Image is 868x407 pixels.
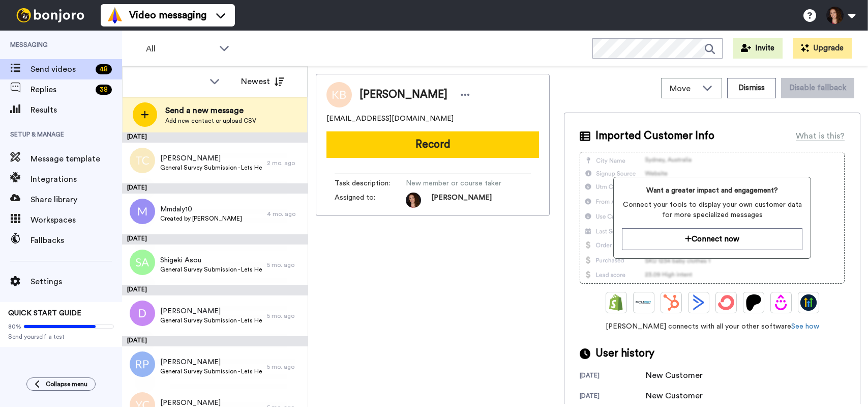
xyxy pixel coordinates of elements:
[160,367,262,375] span: General Survey Submission - Lets Help!!
[791,323,819,330] a: See how
[622,228,803,250] button: Connect now
[773,294,789,311] img: Drip
[31,194,122,206] span: Share library
[130,199,155,224] img: m.png
[8,333,114,341] span: Send yourself a test
[360,87,447,102] span: [PERSON_NAME]
[160,316,262,324] span: General Survey Submission - Lets Help!!
[781,78,854,98] button: Disable fallback
[622,185,803,196] span: Want a greater impact and engagement?
[267,363,303,371] div: 5 mo. ago
[165,117,256,125] span: Add new contact or upload CSV
[646,369,703,382] div: New Customer
[146,43,214,55] span: All
[267,261,303,269] div: 5 mo. ago
[122,234,308,245] div: [DATE]
[160,265,262,274] span: General Survey Submission - Lets Help!!
[663,294,679,311] img: Hubspot
[130,301,155,326] img: d.png
[122,285,308,295] div: [DATE]
[326,131,539,158] button: Record
[31,84,92,96] span: Replies
[406,178,502,188] span: New member or course taker
[8,310,81,317] span: QUICK START GUIDE
[406,193,421,208] img: f1b73c6d-a058-4563-9fbb-190832f20509-1560342424.jpg
[130,148,155,173] img: tc.png
[160,214,242,223] span: Created by [PERSON_NAME]
[691,294,707,311] img: ActiveCampaign
[122,183,308,194] div: [DATE]
[31,63,92,75] span: Send videos
[267,312,303,320] div: 5 mo. ago
[31,153,122,165] span: Message template
[46,380,87,388] span: Collapse menu
[160,357,262,367] span: [PERSON_NAME]
[122,132,308,143] div: [DATE]
[130,351,155,377] img: rp.png
[31,173,122,185] span: Integrations
[745,294,762,311] img: Patreon
[31,276,122,288] span: Settings
[793,38,852,59] button: Upgrade
[12,8,88,22] img: bj-logo-header-white.svg
[96,85,112,95] div: 38
[608,294,624,311] img: Shopify
[800,294,817,311] img: GoHighLevel
[580,371,646,382] div: [DATE]
[8,322,21,331] span: 80%
[160,164,262,172] span: General Survey Submission - Lets Help!!
[130,250,155,275] img: sa.png
[796,130,845,142] div: What is this?
[718,294,734,311] img: ConvertKit
[727,78,776,98] button: Dismiss
[107,7,123,23] img: vm-color.svg
[326,114,454,124] span: [EMAIL_ADDRESS][DOMAIN_NAME]
[431,193,492,208] span: [PERSON_NAME]
[160,204,242,214] span: Mmdaly10
[595,128,714,144] span: Imported Customer Info
[233,71,292,92] button: Newest
[580,392,646,402] div: [DATE]
[129,8,206,22] span: Video messaging
[636,294,652,311] img: Ontraport
[165,104,256,117] span: Send a new message
[733,38,783,59] button: Invite
[335,193,406,208] span: Assigned to:
[267,159,303,167] div: 2 mo. ago
[267,210,303,218] div: 4 mo. ago
[160,153,262,164] span: [PERSON_NAME]
[335,178,406,188] span: Task description :
[122,336,308,346] div: [DATE]
[595,346,654,361] span: User history
[31,104,122,116] span: Results
[326,82,352,107] img: Image of Kurt Barney
[670,83,697,95] span: Move
[160,306,262,316] span: [PERSON_NAME]
[31,234,122,247] span: Fallbacks
[580,321,845,332] span: [PERSON_NAME] connects with all your other software
[26,377,96,391] button: Collapse menu
[96,64,112,74] div: 48
[646,390,703,402] div: New Customer
[160,255,262,265] span: Shigeki Asou
[622,200,803,220] span: Connect your tools to display your own customer data for more specialized messages
[31,214,122,226] span: Workspaces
